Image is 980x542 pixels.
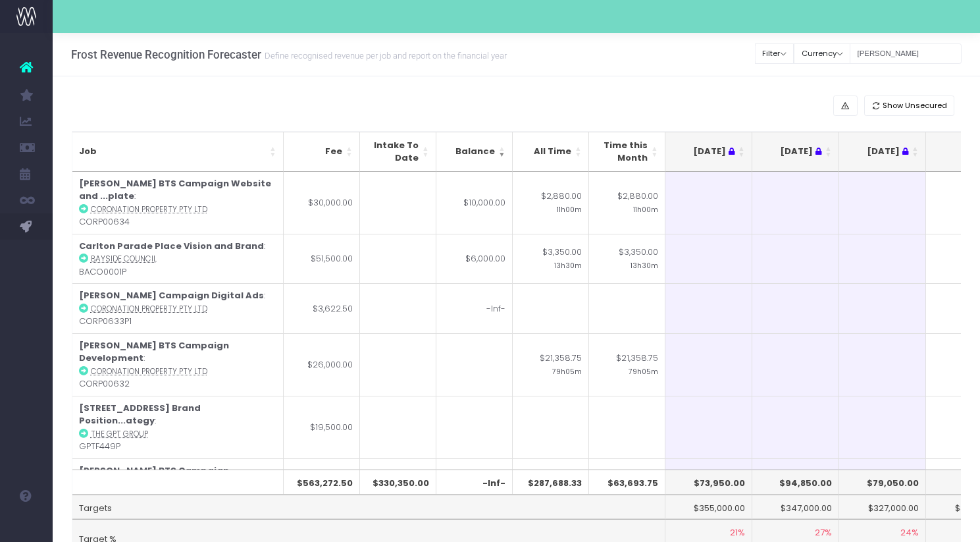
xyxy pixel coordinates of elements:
strong: [PERSON_NAME] BTS Campaign Brochures [79,464,229,490]
abbr: Coronation Property Pty Ltd [91,204,207,215]
th: May 25 : activate to sort column ascending [665,132,752,172]
td: : GPTF449P [72,396,284,458]
small: 13h30m [554,259,582,271]
td: $327,000.00 [839,495,926,520]
td: $355,000.00 [665,495,752,520]
td: $2,880.00 [589,172,665,234]
abbr: Bayside Council [91,254,157,264]
strong: [PERSON_NAME] Campaign Digital Ads [79,289,264,302]
abbr: Coronation Property Pty Ltd [91,366,207,377]
td: $9,825.00 [513,458,589,521]
th: Jul 25 : activate to sort column ascending [839,132,926,172]
td: : BACO0001P [72,234,284,284]
td: $30,000.00 [284,172,360,234]
td: $10,000.00 [436,172,513,234]
small: 79h05m [629,365,658,377]
small: Define recognised revenue per job and report on the financial year [261,48,507,61]
strong: [PERSON_NAME] BTS Campaign Development [79,339,229,365]
small: 11h00m [633,203,658,215]
th: Time this Month: activate to sort column ascending [589,132,665,172]
td: $347,000.00 [752,495,839,520]
td: $9,825.00 [589,458,665,521]
td: $21,358.75 [513,333,589,396]
td: : CORP0633P [72,458,284,521]
th: Jun 25 : activate to sort column ascending [752,132,839,172]
td: Targets [72,495,665,520]
td: : CORP00634 [72,172,284,234]
small: 79h05m [552,365,582,377]
td: $19,500.00 [284,396,360,458]
th: -Inf- [436,470,513,495]
span: 21% [730,526,745,539]
td: $2,880.00 [513,172,589,234]
td: -Inf- [436,283,513,333]
span: 24% [900,526,919,539]
th: $287,688.33 [513,470,589,495]
span: 27% [815,526,832,539]
th: $563,272.50 [284,470,360,495]
td: $51,500.00 [284,234,360,284]
abbr: The GPT Group [91,429,148,439]
th: $73,950.00 [665,470,752,495]
th: All Time: activate to sort column ascending [513,132,589,172]
td: $26,000.00 [284,333,360,396]
td: $6,000.00 [436,234,513,284]
td: : CORP00632 [72,333,284,396]
th: Job: activate to sort column ascending [72,132,284,172]
th: $79,050.00 [839,470,926,495]
small: 11h00m [557,203,582,215]
td: $39,000.00 [284,458,360,521]
h3: Frost Revenue Recognition Forecaster [71,48,507,61]
th: Fee: activate to sort column ascending [284,132,360,172]
th: Balance: activate to sort column ascending [436,132,513,172]
td: $3,350.00 [589,234,665,284]
td: $3,350.00 [513,234,589,284]
td: $3,622.50 [284,283,360,333]
th: $330,350.00 [360,470,436,495]
span: Show Unsecured [883,100,947,111]
abbr: Coronation Property Pty Ltd [91,304,207,314]
img: images/default_profile_image.png [16,516,36,535]
button: Currency [794,43,850,64]
td: : CORP0633P1 [72,283,284,333]
th: $94,850.00 [752,470,839,495]
button: Show Unsecured [864,95,955,116]
input: Search... [850,43,962,64]
strong: [STREET_ADDRESS] Brand Position...ategy [79,402,201,427]
strong: Carlton Parade Place Vision and Brand [79,240,264,252]
th: Intake To Date: activate to sort column ascending [360,132,436,172]
strong: [PERSON_NAME] BTS Campaign Website and ...plate [79,177,271,203]
th: $63,693.75 [589,470,665,495]
td: $21,358.75 [589,333,665,396]
small: 13h30m [631,259,658,271]
button: Filter [755,43,794,64]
